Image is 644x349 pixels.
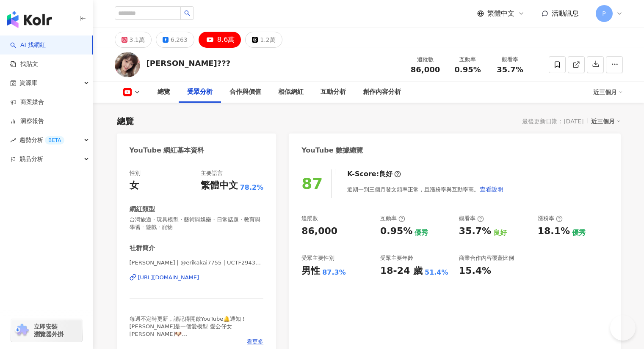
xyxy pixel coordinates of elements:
[301,254,334,262] div: 受眾主要性別
[301,215,318,222] div: 追蹤數
[479,181,504,198] button: 查看說明
[459,254,514,262] div: 商業合作內容覆蓋比例
[10,60,38,68] a: 找貼文
[610,315,636,341] iframe: Help Scout Beacon - Open
[171,34,188,46] div: 6,263
[380,254,413,262] div: 受眾主要年齡
[158,87,170,97] div: 總覽
[130,146,205,155] div: YouTube 網紅基本資料
[7,11,52,28] img: logo
[347,169,401,179] div: K-Score :
[459,225,491,238] div: 35.7%
[138,274,199,281] div: [URL][DOMAIN_NAME]
[494,55,526,64] div: 觀看率
[591,116,621,127] div: 近三個月
[411,65,440,74] span: 86,000
[199,32,241,48] button: 8.6萬
[425,268,448,277] div: 51.4%
[217,34,235,46] div: 8.6萬
[115,32,152,48] button: 3.1萬
[380,215,405,222] div: 互動率
[229,87,261,97] div: 合作與價值
[322,268,346,277] div: 87.3%
[301,146,363,155] div: YouTube 數據總覽
[454,65,481,74] span: 0.95%
[538,225,570,238] div: 18.1%
[452,55,484,64] div: 互動率
[10,41,46,49] a: searchAI 找網紅
[146,58,231,68] div: [PERSON_NAME]???
[459,215,484,222] div: 觀看率
[247,338,263,346] span: 看更多
[184,10,190,16] span: search
[459,264,491,278] div: 15.4%
[187,87,213,97] div: 受眾分析
[11,319,82,342] a: chrome extension立即安裝 瀏覽器外掛
[321,87,346,97] div: 互動分析
[130,179,139,192] div: 女
[201,179,238,192] div: 繁體中文
[347,181,504,198] div: 近期一到三個月發文頻率正常，且漲粉率與互動率高。
[10,98,44,106] a: 商案媒合
[301,225,337,238] div: 86,000
[363,87,401,97] div: 創作內容分析
[130,216,264,231] span: 台灣旅遊 · 玩具模型 · 藝術與娛樂 · 日常話題 · 教育與學習 · 遊戲 · 寵物
[130,274,264,281] a: [URL][DOMAIN_NAME]
[130,169,141,177] div: 性別
[480,186,503,193] span: 查看說明
[497,65,523,74] span: 35.7%
[240,183,264,192] span: 78.2%
[380,264,423,278] div: 18-24 歲
[602,9,605,18] span: P
[538,215,563,222] div: 漲粉率
[379,169,392,179] div: 良好
[45,136,64,145] div: BETA
[278,87,304,97] div: 相似網紅
[19,74,37,93] span: 資源庫
[552,9,579,17] span: 活動訊息
[130,259,264,267] span: [PERSON_NAME] | @erikakai7755 | UCTF2943saRImJT8o-XfasMQ
[130,244,155,253] div: 社群簡介
[593,85,623,99] div: 近三個月
[572,228,586,237] div: 優秀
[10,137,16,143] span: rise
[14,324,30,337] img: chrome extension
[156,32,194,48] button: 6,263
[487,9,514,18] span: 繁體中文
[34,323,64,338] span: 立即安裝 瀏覽器外掛
[117,115,134,127] div: 總覽
[522,118,583,125] div: 最後更新日期：[DATE]
[415,228,428,237] div: 優秀
[409,55,442,64] div: 追蹤數
[19,131,64,150] span: 趨勢分析
[201,169,223,177] div: 主要語言
[301,175,323,192] div: 87
[245,32,282,48] button: 1.2萬
[130,205,155,214] div: 網紅類型
[380,225,412,238] div: 0.95%
[10,117,44,125] a: 洞察報告
[260,34,275,46] div: 1.2萬
[493,228,507,237] div: 良好
[301,264,320,278] div: 男性
[19,150,43,169] span: 競品分析
[115,52,140,77] img: KOL Avatar
[130,34,145,46] div: 3.1萬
